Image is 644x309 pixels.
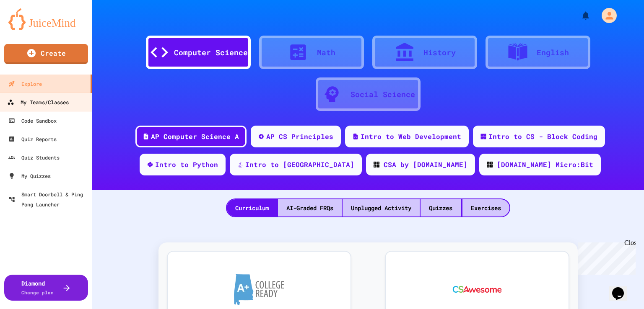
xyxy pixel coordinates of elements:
[374,162,379,167] img: CODE_logo_RGB.png
[343,199,420,216] div: Unplugged Activity
[593,6,619,25] div: My Account
[8,79,42,89] div: Explore
[8,152,60,162] div: Quiz Students
[423,47,456,58] div: History
[278,199,342,216] div: AI-Graded FRQs
[21,279,54,296] div: Diamond
[574,239,636,275] iframe: chat widget
[497,160,593,170] div: [DOMAIN_NAME] Micro:Bit
[8,116,57,126] div: Code Sandbox
[351,89,415,100] div: Social Science
[245,160,354,170] div: Intro to [GEOGRAPHIC_DATA]
[234,274,284,305] img: A+ College Ready
[8,134,57,144] div: Quiz Reports
[8,189,89,209] div: Smart Doorbell & Ping Pong Launcher
[384,160,467,170] div: CSA by [DOMAIN_NAME]
[155,160,218,170] div: Intro to Python
[609,276,636,301] iframe: chat widget
[174,47,248,58] div: Computer Science
[462,199,509,216] div: Exercises
[537,47,569,58] div: English
[488,131,597,142] div: Intro to CS - Block Coding
[8,171,51,181] div: My Quizzes
[8,8,84,30] img: logo-orange.svg
[7,97,69,108] div: My Teams/Classes
[4,275,88,301] button: DiamondChange plan
[317,47,335,58] div: Math
[266,131,333,142] div: AP CS Principles
[4,44,88,64] a: Create
[21,289,54,296] span: Change plan
[361,131,461,142] div: Intro to Web Development
[3,3,58,53] div: Chat with us now!Close
[487,162,493,167] img: CODE_logo_RGB.png
[421,199,461,216] div: Quizzes
[565,8,593,23] div: My Notifications
[227,199,277,216] div: Curriculum
[151,131,239,142] div: AP Computer Science A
